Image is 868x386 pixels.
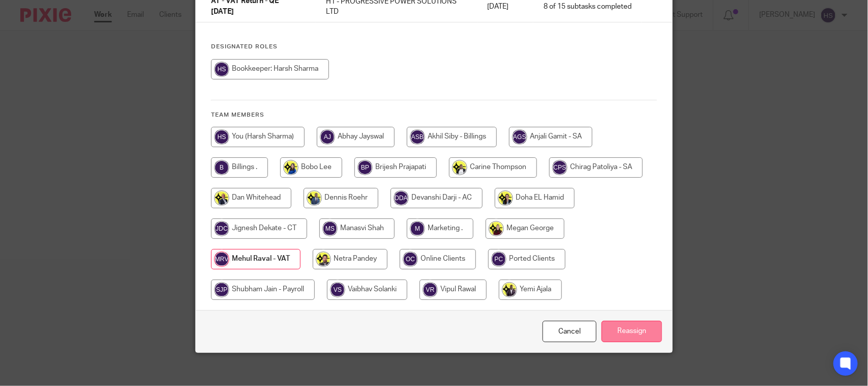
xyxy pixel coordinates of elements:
[211,43,657,51] h4: Designated Roles
[211,111,657,119] h4: Team members
[543,321,596,343] a: Close this dialog window
[602,321,662,343] input: Reassign
[488,2,523,12] p: [DATE]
